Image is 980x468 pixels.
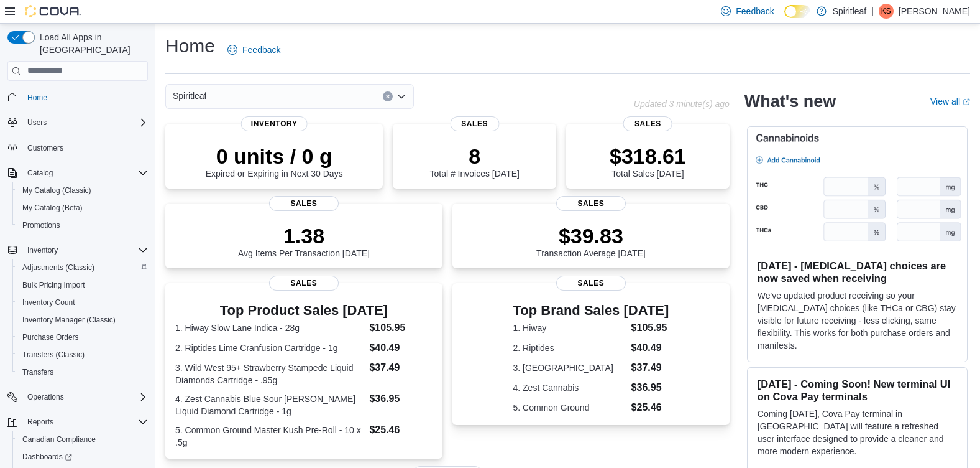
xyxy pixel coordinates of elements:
[22,414,58,429] button: Reports
[173,88,206,103] span: Spiritleaf
[396,91,406,101] button: Open list of options
[930,96,970,106] a: View allExternal link
[758,289,957,352] p: We've updated product receiving so your [MEDICAL_DATA] choices (like THCa or CBG) stay visible fo...
[17,365,58,380] a: Transfers
[222,37,285,62] a: Feedback
[2,388,153,406] button: Operations
[513,401,626,414] dt: 5. Common Ground
[899,4,970,19] p: [PERSON_NAME]
[22,166,58,180] button: Catalog
[27,168,53,178] span: Catalog
[22,390,148,405] span: Operations
[623,116,672,131] span: Sales
[2,164,153,182] button: Catalog
[241,116,308,131] span: Inventory
[881,4,891,19] span: KS
[17,449,77,464] a: Dashboards
[17,347,89,362] a: Transfers (Classic)
[17,432,101,447] a: Canadian Compliance
[2,114,153,131] button: Users
[22,452,72,462] span: Dashboards
[12,217,153,234] button: Promotions
[12,294,153,311] button: Inventory Count
[22,115,148,130] span: Users
[369,321,432,335] dd: $105.95
[22,166,148,180] span: Catalog
[610,144,686,179] div: Total Sales [DATE]
[369,360,432,375] dd: $37.49
[269,276,339,291] span: Sales
[269,196,339,211] span: Sales
[631,340,669,355] dd: $40.49
[17,260,148,275] span: Adjustments (Classic)
[17,449,148,464] span: Dashboards
[206,144,343,169] p: 0 units / 0 g
[369,423,432,438] dd: $25.46
[513,303,669,318] h3: Top Brand Sales [DATE]
[165,34,215,58] h1: Home
[12,448,153,466] a: Dashboards
[17,260,99,275] a: Adjustments (Classic)
[22,297,75,307] span: Inventory Count
[175,362,364,386] dt: 3. Wild West 95+ Strawberry Stampede Liquid Diamonds Cartridge - .95g
[12,329,153,346] button: Purchase Orders
[536,223,646,258] div: Transaction Average [DATE]
[17,295,148,310] span: Inventory Count
[556,196,626,211] span: Sales
[238,223,370,258] div: Avg Items Per Transaction [DATE]
[17,347,148,362] span: Transfers (Classic)
[12,346,153,363] button: Transfers (Classic)
[175,393,364,418] dt: 4. Zest Cannabis Blue Sour [PERSON_NAME] Liquid Diamond Cartridge - 1g
[2,241,153,259] button: Inventory
[369,391,432,406] dd: $36.95
[536,223,646,248] p: $39.83
[17,278,148,292] span: Bulk Pricing Import
[17,183,96,198] a: My Catalog (Classic)
[17,200,88,215] a: My Catalog (Beta)
[175,303,433,318] h3: Top Product Sales [DATE]
[2,88,153,106] button: Home
[2,413,153,431] button: Reports
[12,199,153,217] button: My Catalog (Beta)
[175,342,364,354] dt: 2. Riptides Lime Cranfusion Cartridge - 1g
[22,367,53,377] span: Transfers
[22,243,63,258] button: Inventory
[22,332,79,342] span: Purchase Orders
[175,424,364,449] dt: 5. Common Ground Master Kush Pre-Roll - 10 x .5g
[12,363,153,381] button: Transfers
[22,243,148,258] span: Inventory
[22,350,85,360] span: Transfers (Classic)
[22,280,85,290] span: Bulk Pricing Import
[22,315,116,325] span: Inventory Manager (Classic)
[27,143,63,153] span: Customers
[631,400,669,415] dd: $25.46
[22,203,83,213] span: My Catalog (Beta)
[22,140,148,156] span: Customers
[513,362,626,374] dt: 3. [GEOGRAPHIC_DATA]
[22,141,68,156] a: Customers
[879,4,894,19] div: Kennedy S
[17,183,148,198] span: My Catalog (Classic)
[22,390,69,405] button: Operations
[35,31,148,56] span: Load All Apps in [GEOGRAPHIC_DATA]
[513,342,626,354] dt: 2. Riptides
[22,90,148,105] span: Home
[17,218,148,233] span: Promotions
[556,276,626,291] span: Sales
[22,185,91,195] span: My Catalog (Classic)
[242,44,280,56] span: Feedback
[175,322,364,334] dt: 1. Hiway Slow Lane Indica - 28g
[2,139,153,157] button: Customers
[450,116,499,131] span: Sales
[429,144,519,179] div: Total # Invoices [DATE]
[27,245,58,255] span: Inventory
[22,90,52,105] a: Home
[238,223,370,248] p: 1.38
[22,263,94,273] span: Adjustments (Classic)
[22,434,96,444] span: Canadian Compliance
[22,115,52,130] button: Users
[513,322,626,334] dt: 1. Hiway
[27,417,53,427] span: Reports
[871,4,874,19] p: |
[17,365,148,380] span: Transfers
